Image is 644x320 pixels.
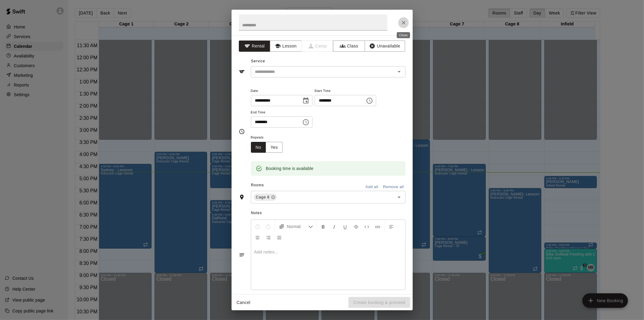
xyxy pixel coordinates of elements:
span: Repeats [251,134,288,142]
svg: Service [239,69,245,75]
button: Redo [263,221,274,232]
button: Right Align [263,232,274,243]
button: Undo [252,221,263,232]
svg: Rooms [239,194,245,200]
button: Cancel [234,297,253,308]
span: Cage 8 [254,194,272,200]
button: Open [395,67,403,76]
button: Formatting Options [276,221,316,232]
span: Normal [287,224,308,230]
svg: Timing [239,129,245,135]
div: Cage 8 [254,194,277,201]
button: Open [395,193,403,201]
svg: Notes [239,252,245,258]
button: Center Align [252,232,263,243]
span: Service [251,59,265,63]
div: Booking time is available [266,163,314,174]
button: Format Strikethrough [351,221,361,232]
button: Remove all [382,182,405,192]
button: Left Align [386,221,396,232]
button: Choose date, selected date is Sep 16, 2025 [300,95,312,107]
button: Choose time, selected time is 4:45 PM [364,95,376,107]
button: Justify Align [274,232,284,243]
button: Add all [362,182,382,192]
div: outlined button group [251,142,283,153]
button: Close [398,17,409,28]
span: Start Time [315,87,376,95]
button: Class [333,41,365,52]
button: Format Underline [340,221,350,232]
div: Close [397,32,410,38]
span: Date [251,87,312,95]
button: Lesson [270,41,302,52]
button: Choose time, selected time is 5:00 PM [300,116,312,128]
button: Rental [239,41,271,52]
span: End Time [251,109,312,117]
span: Rooms [251,183,264,187]
span: Camps can only be created in the Services page [302,41,334,52]
button: Insert Code [362,221,372,232]
button: Format Bold [318,221,328,232]
span: Notes [251,208,405,218]
button: Yes [266,142,283,153]
button: Insert Link [373,221,383,232]
button: Format Italics [329,221,339,232]
button: Unavailable [365,41,405,52]
button: No [251,142,266,153]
